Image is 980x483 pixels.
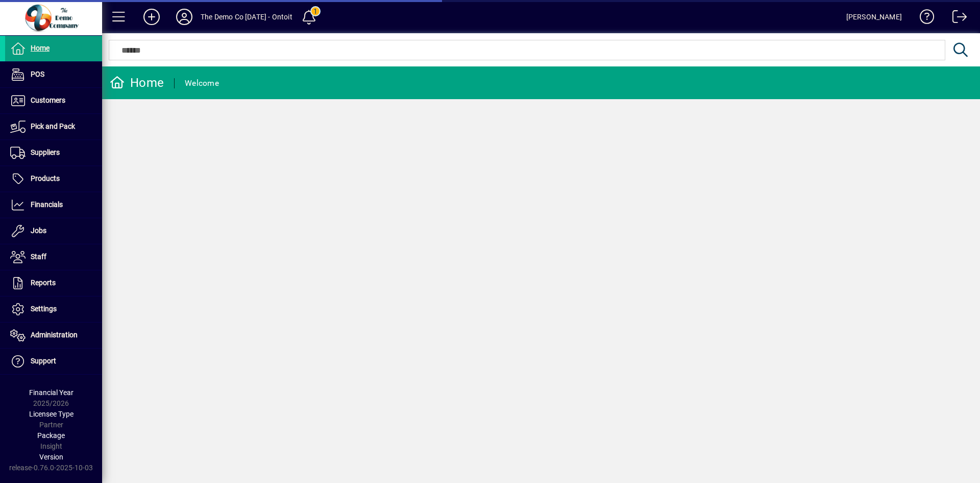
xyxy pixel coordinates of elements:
a: Administration [5,323,102,348]
button: Add [135,8,168,26]
span: Licensee Type [29,410,73,418]
div: Home [110,75,164,91]
span: Financials [31,200,63,209]
a: Jobs [5,218,102,244]
a: Reports [5,270,102,296]
span: Staff [31,252,46,261]
a: Products [5,166,102,192]
span: Products [31,174,60,182]
div: [PERSON_NAME] [846,9,902,25]
span: Package [37,431,65,440]
a: Settings [5,296,102,322]
span: POS [31,70,44,78]
a: Financials [5,192,102,218]
a: POS [5,62,102,87]
span: Settings [31,305,57,313]
a: Support [5,349,102,374]
a: Staff [5,244,102,270]
span: Reports [31,279,56,287]
span: Jobs [31,226,46,235]
span: Customers [31,96,65,104]
a: Pick and Pack [5,114,102,140]
div: Welcome [185,75,219,91]
button: Profile [168,8,201,26]
a: Customers [5,88,102,113]
span: Version [39,453,63,461]
span: Financial Year [29,388,73,397]
div: The Demo Co [DATE] - Ontoit [201,9,292,25]
span: Suppliers [31,148,60,156]
a: Suppliers [5,140,102,166]
span: Pick and Pack [31,122,75,130]
a: Knowledge Base [912,2,935,35]
span: Support [31,357,56,365]
a: Logout [945,2,967,35]
span: Home [31,44,50,52]
span: Administration [31,331,78,339]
